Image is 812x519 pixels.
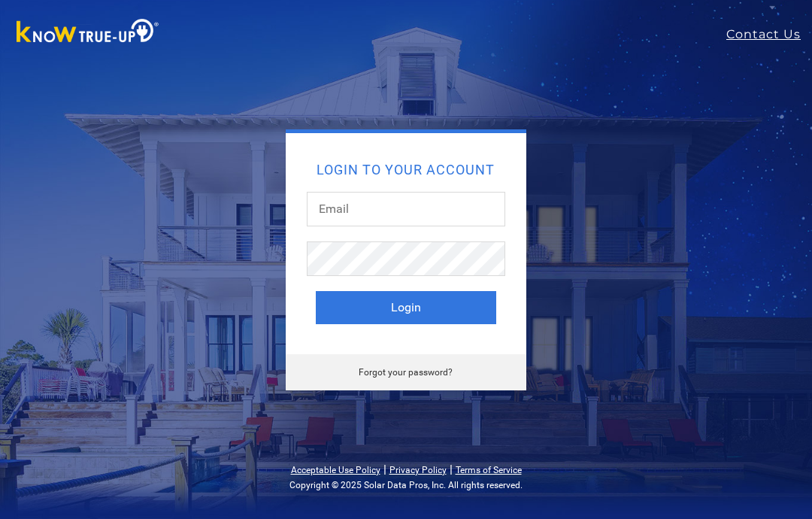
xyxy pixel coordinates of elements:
span: | [383,462,386,476]
a: Terms of Service [456,465,522,475]
h2: Login to your account [316,163,496,177]
button: Login [316,291,496,324]
img: Know True-Up [9,16,167,50]
a: Acceptable Use Policy [291,465,380,475]
input: Email [307,192,505,226]
span: | [450,462,453,476]
a: Forgot your password? [359,367,453,378]
a: Contact Us [726,26,812,44]
a: Privacy Policy [389,465,447,475]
